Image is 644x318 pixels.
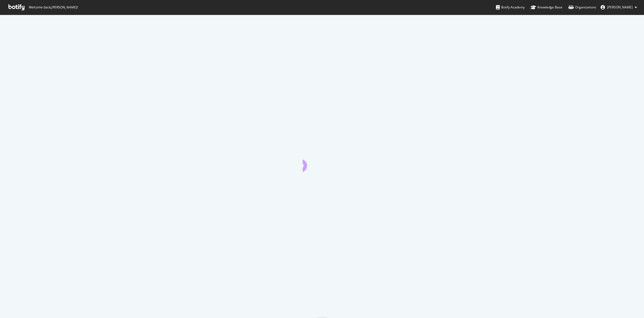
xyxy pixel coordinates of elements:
[596,3,641,12] button: [PERSON_NAME]
[496,5,525,10] div: Botify Academy
[568,5,596,10] div: Organizations
[303,152,342,172] div: animation
[607,5,633,9] span: Brendan O'Connell
[531,5,562,10] div: Knowledge Base
[28,5,78,9] span: Welcome back, [PERSON_NAME] !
